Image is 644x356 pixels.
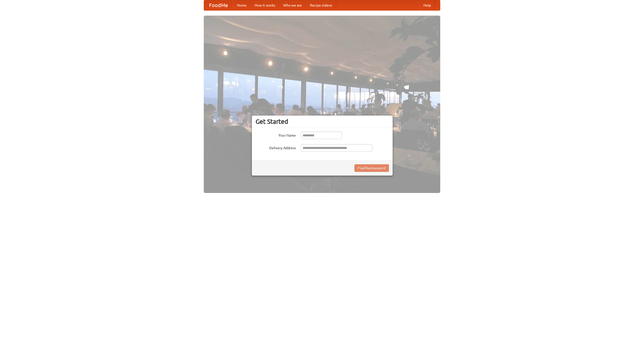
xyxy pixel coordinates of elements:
a: Home [233,0,251,10]
button: Find Restaurants! [354,164,389,172]
a: How it works [251,0,279,10]
label: Your Name [256,132,296,138]
a: Recipe videos [306,0,336,10]
a: Who we are [279,0,306,10]
label: Delivery Address [256,144,296,150]
a: FoodMe [204,0,233,10]
h3: Get Started [256,118,389,125]
a: Help [419,0,435,10]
